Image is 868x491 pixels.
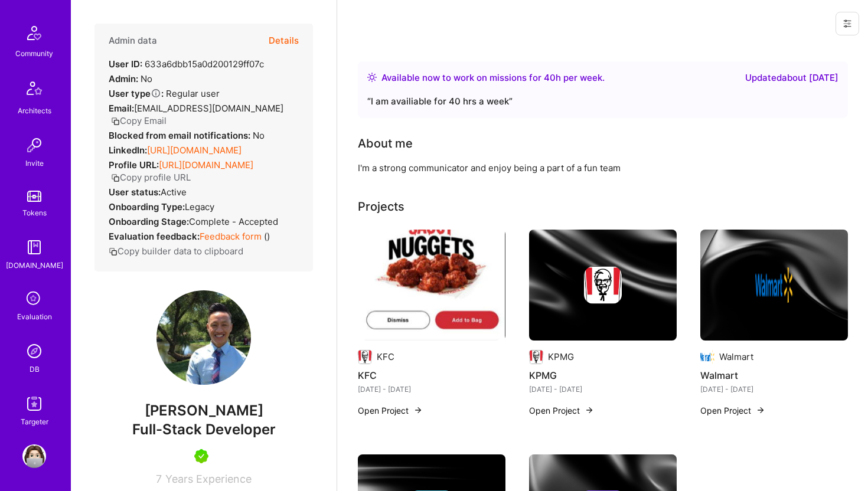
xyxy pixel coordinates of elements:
h4: KPMG [529,368,677,383]
img: Company logo [529,350,543,364]
strong: User ID: [109,58,142,70]
div: 633a6dbb15a0d200129ff07c [109,58,264,70]
div: I'm a strong communicator and enjoy being a part of a fun team [358,162,830,174]
strong: Profile URL: [109,159,159,171]
img: A.Teamer in Residence [194,449,208,463]
div: Projects [358,198,404,215]
img: KFC [358,230,505,341]
div: KPMG [548,351,574,363]
i: icon Copy [111,174,120,182]
img: tokens [27,191,41,202]
img: Company logo [584,266,622,304]
div: “ I am availiable for 40 hrs a week ” [367,94,838,109]
h4: Walmart [700,368,848,383]
span: legacy [185,201,214,212]
img: Company logo [700,350,714,364]
strong: Evaluation feedback: [109,231,200,242]
strong: Blocked from email notifications: [109,130,253,141]
i: icon Copy [109,247,118,256]
button: Copy Email [111,114,167,127]
strong: User status: [109,186,161,198]
div: No [109,129,265,142]
button: Open Project [358,404,423,417]
span: Full-Stack Developer [132,421,276,438]
i: Help [151,88,161,99]
div: [DATE] - [DATE] [358,383,505,395]
img: Company logo [358,350,372,364]
img: Company logo [755,266,793,304]
div: Available now to work on missions for h per week . [381,71,605,85]
div: [DOMAIN_NAME] [6,259,63,271]
span: Active [161,186,187,198]
img: Community [20,19,48,47]
img: User Avatar [22,444,46,468]
div: Regular user [109,87,220,100]
div: Community [15,47,53,60]
img: arrow-right [585,405,594,415]
div: KFC [377,351,394,363]
button: Copy builder data to clipboard [109,245,243,257]
img: Architects [20,76,48,104]
img: Availability [367,73,377,82]
div: Updated about [DATE] [745,71,838,85]
strong: Onboarding Stage: [109,216,189,227]
i: icon Copy [111,117,120,126]
div: No [109,73,152,85]
div: DB [30,363,40,375]
strong: LinkedIn: [109,145,147,156]
strong: Onboarding Type: [109,201,185,212]
img: cover [529,230,677,341]
span: Years Experience [165,473,252,485]
img: cover [700,230,848,341]
strong: Admin: [109,73,138,84]
div: About me [358,135,413,152]
img: arrow-right [413,405,423,415]
div: Architects [18,104,51,117]
div: [DATE] - [DATE] [700,383,848,395]
div: Tokens [22,207,47,219]
img: Skill Targeter [22,392,46,415]
img: Invite [22,133,46,157]
span: Complete - Accepted [189,216,278,227]
div: ( ) [109,230,270,243]
strong: User type : [109,88,164,99]
div: [DATE] - [DATE] [529,383,677,395]
button: Open Project [529,404,594,417]
span: 7 [156,473,162,485]
button: Copy profile URL [111,171,191,184]
img: Admin Search [22,339,46,363]
div: Invite [25,157,44,169]
a: User Avatar [19,444,49,468]
span: [EMAIL_ADDRESS][DOMAIN_NAME] [134,103,283,114]
div: Evaluation [17,310,52,323]
strong: Email: [109,103,134,114]
i: icon SelectionTeam [23,288,45,310]
img: User Avatar [156,290,251,385]
div: Walmart [719,351,753,363]
div: Targeter [21,415,48,428]
a: [URL][DOMAIN_NAME] [159,159,253,171]
span: [PERSON_NAME] [94,402,313,420]
span: 40 [544,72,556,83]
h4: Admin data [109,35,157,46]
img: guide book [22,235,46,259]
button: Details [269,24,299,58]
a: Feedback form [200,231,262,242]
img: arrow-right [756,405,765,415]
a: [URL][DOMAIN_NAME] [147,145,242,156]
button: Open Project [700,404,765,417]
h4: KFC [358,368,505,383]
